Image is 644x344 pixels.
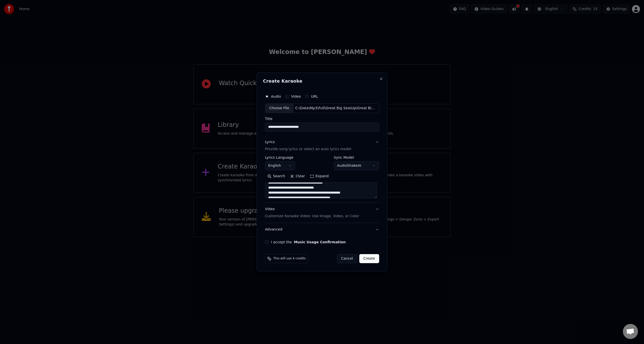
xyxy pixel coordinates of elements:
label: Video [291,95,301,98]
div: Video [265,207,359,219]
button: Search [265,172,288,180]
p: Customize Karaoke Video: Use Image, Video, or Color [265,214,359,219]
button: LyricsProvide song lyrics or select an auto lyrics model [265,136,379,156]
button: Advanced [265,223,379,236]
button: Cancel [337,254,357,263]
div: LyricsProvide song lyrics or select an auto lyrics model [265,156,379,202]
label: Title [265,117,379,121]
button: I accept the [294,240,346,244]
button: Clear [288,172,307,180]
button: Expand [307,172,331,180]
p: Provide song lyrics or select an auto lyrics model [265,147,351,152]
div: Lyrics [265,140,275,145]
button: Create [359,254,379,263]
h2: Create Karaoke [263,79,381,83]
label: I accept the [271,240,346,244]
span: This will use 4 credits [273,257,306,261]
label: Sync Model [334,156,379,159]
label: Lyrics Language [265,156,295,159]
div: Choose File [265,104,293,113]
label: Audio [271,95,281,98]
label: URL [311,95,318,98]
button: VideoCustomize Karaoke Video: Use Image, Video, or Color [265,203,379,223]
div: C:\Data\Mp3\Full\Great Big Sea\Up\Great Big Sea - 04 - Mari-mac.mp3 [293,106,379,111]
